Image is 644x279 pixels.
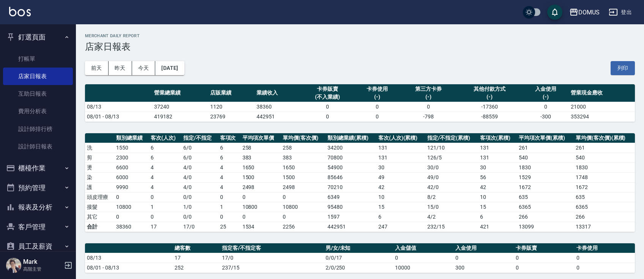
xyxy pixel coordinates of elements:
[149,172,181,182] td: 4
[3,68,73,85] a: 店家日報表
[425,143,478,153] td: 121 / 10
[478,222,517,232] td: 421
[241,162,281,172] td: 1650
[301,102,354,112] td: 0
[326,222,376,232] td: 442951
[517,182,574,192] td: 1672
[114,133,149,143] th: 類別總業績
[114,153,149,162] td: 2300
[218,143,241,153] td: 6
[281,182,326,192] td: 2498
[220,253,324,263] td: 17/0
[173,263,220,273] td: 252
[114,162,149,172] td: 6600
[326,153,376,162] td: 70800
[578,8,600,17] div: DOMUS
[152,112,208,121] td: 419182
[376,162,425,172] td: 30
[6,258,21,273] img: Person
[303,85,352,93] div: 卡券販賣
[453,243,514,253] th: 入金使用
[356,93,398,101] div: (-)
[324,243,393,253] th: 男/女/未知
[574,133,635,143] th: 單均價(客次價)(累積)
[3,120,73,138] a: 設計師排行榜
[149,192,181,202] td: 0
[402,85,455,93] div: 第三方卡券
[517,162,574,172] td: 1830
[606,5,635,19] button: 登出
[85,162,114,172] td: 燙
[85,263,173,273] td: 08/01 - 08/13
[523,102,569,112] td: 0
[181,212,218,222] td: 0 / 0
[575,243,635,253] th: 卡券使用
[453,253,514,263] td: 0
[376,202,425,212] td: 15
[326,162,376,172] td: 54900
[218,153,241,162] td: 6
[85,33,635,38] h2: Merchant Daily Report
[149,202,181,212] td: 1
[376,212,425,222] td: 6
[149,222,181,232] td: 17
[114,222,149,232] td: 38360
[181,202,218,212] td: 1 / 0
[393,243,453,253] th: 入金儲值
[3,85,73,102] a: 互助日報表
[218,212,241,222] td: 0
[173,253,220,263] td: 17
[517,212,574,222] td: 266
[326,172,376,182] td: 85646
[3,102,73,120] a: 費用分析表
[376,192,425,202] td: 10
[149,212,181,222] td: 0
[478,133,517,143] th: 客項次(累積)
[425,182,478,192] td: 42 / 0
[208,112,255,121] td: 23769
[569,102,635,112] td: 21000
[85,253,173,263] td: 08/13
[281,143,326,153] td: 258
[241,212,281,222] td: 0
[425,172,478,182] td: 49 / 0
[569,84,635,102] th: 營業現金應收
[218,162,241,172] td: 4
[458,85,521,93] div: 其他付款方式
[218,222,241,232] td: 25
[208,102,255,112] td: 1120
[218,172,241,182] td: 4
[85,112,152,121] td: 08/01 - 08/13
[354,112,400,121] td: 0
[514,263,574,273] td: 0
[181,182,218,192] td: 4 / 0
[114,143,149,153] td: 1550
[524,85,567,93] div: 入金使用
[517,143,574,153] td: 261
[220,243,324,253] th: 指定客/不指定客
[181,153,218,162] td: 6 / 0
[574,202,635,212] td: 6365
[85,84,635,122] table: a dense table
[149,133,181,143] th: 客次(人次)
[324,253,393,263] td: 0/0/17
[547,5,562,20] button: save
[574,143,635,153] td: 261
[218,202,241,212] td: 1
[478,182,517,192] td: 42
[393,253,453,263] td: 0
[281,212,326,222] td: 0
[208,84,255,102] th: 店販業績
[241,172,281,182] td: 1500
[149,153,181,162] td: 6
[281,162,326,172] td: 1650
[574,222,635,232] td: 13317
[425,192,478,202] td: 8 / 2
[181,162,218,172] td: 4 / 0
[109,61,132,75] button: 昨天
[324,263,393,273] td: 2/0/250
[241,143,281,153] td: 258
[517,133,574,143] th: 平均項次單價(累積)
[181,172,218,182] td: 4 / 0
[301,112,354,121] td: 0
